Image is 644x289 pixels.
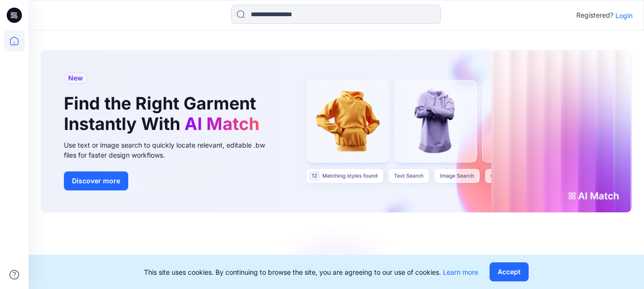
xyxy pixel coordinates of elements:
[64,140,278,160] div: Use text or image search to quickly locate relevant, editable .bw files for faster design workflows.
[144,267,478,277] p: This site uses cookies. By continuing to browse the site, you are agreeing to our use of cookies.
[443,268,478,276] a: Learn more
[68,72,83,84] span: New
[615,10,633,20] p: Login
[576,10,613,21] p: Registered?
[64,93,264,134] h1: Find the Right Garment Instantly With
[64,171,128,190] button: Discover more
[490,262,529,281] button: Accept
[184,113,259,134] span: AI Match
